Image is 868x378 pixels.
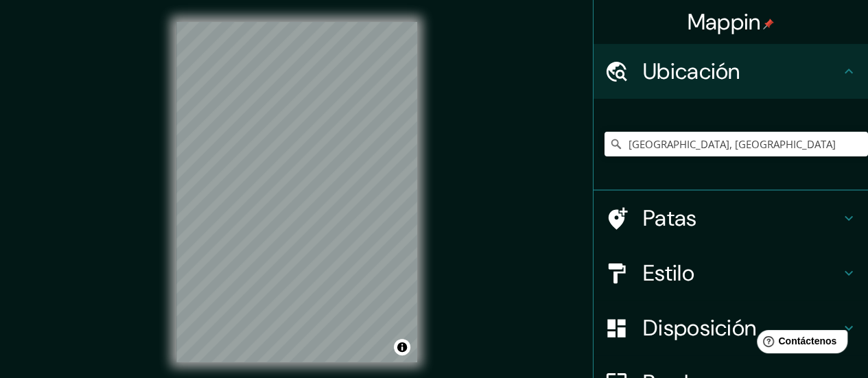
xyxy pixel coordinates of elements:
[605,132,868,156] input: Elige tu ciudad o zona
[643,204,697,233] font: Patas
[643,314,756,342] font: Disposición
[176,22,417,362] canvas: Mapa
[688,8,761,36] font: Mappin
[746,324,853,363] iframe: Lanzador de widgets de ayuda
[594,246,868,300] div: Estilo
[594,44,868,99] div: Ubicación
[394,339,410,355] button: Activar o desactivar atribución
[643,259,694,287] font: Estilo
[594,191,868,246] div: Patas
[594,300,868,355] div: Disposición
[643,57,740,86] font: Ubicación
[763,19,774,29] img: pin-icon.png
